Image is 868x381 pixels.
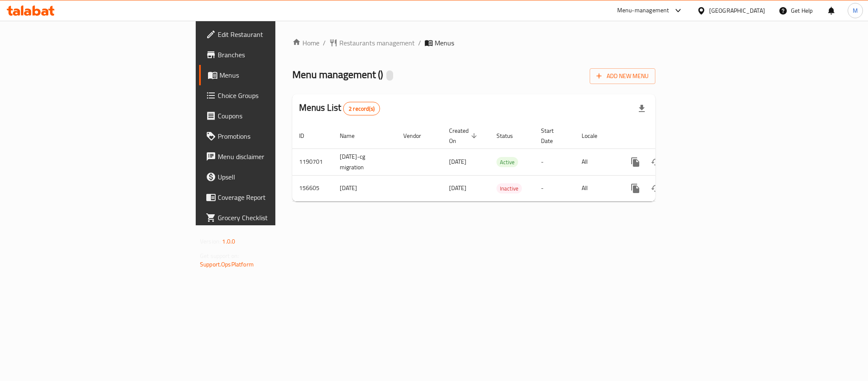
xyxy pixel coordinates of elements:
span: Edit Restaurant [218,29,334,39]
span: Branches [218,50,334,60]
span: Add New Menu [596,71,649,81]
span: Choice Groups [218,90,334,101]
td: - [534,175,575,201]
a: Support.OpsPlatform [200,259,254,270]
td: All [575,148,618,175]
span: 2 record(s) [344,105,380,113]
a: Promotions [199,126,341,146]
button: Change Status [646,178,666,199]
a: Branches [199,45,341,65]
span: Inactive [496,184,522,193]
td: All [575,175,618,201]
a: Upsell [199,167,341,187]
span: Restaurants management [339,38,415,48]
a: Edit Restaurant [199,24,341,45]
span: [DATE] [449,182,466,193]
div: Total records count [343,102,380,115]
span: Active [496,157,518,167]
td: [DATE] [333,175,397,201]
span: Coupons [218,111,334,121]
button: Change Status [646,152,666,172]
button: Add New Menu [590,68,655,84]
span: Menus [219,70,334,80]
span: Get support on: [200,250,239,261]
a: Menu disclaimer [199,146,341,167]
nav: breadcrumb [292,38,655,48]
span: Vendor [403,131,432,141]
li: / [418,38,421,48]
span: [DATE] [449,156,466,167]
span: Upsell [218,172,334,182]
a: Choice Groups [199,85,341,106]
h2: Menus List [299,101,380,115]
span: Promotions [218,131,334,141]
button: more [625,178,646,199]
div: [GEOGRAPHIC_DATA] [709,6,765,15]
span: Coverage Report [218,192,334,202]
a: Grocery Checklist [199,207,341,228]
a: Coverage Report [199,187,341,207]
span: Menus [435,38,454,48]
th: Actions [618,123,713,149]
span: Start Date [541,126,565,146]
div: Export file [632,98,652,119]
td: [DATE]-cg migration [333,148,397,175]
button: more [625,152,646,172]
span: Menu management ( ) [292,65,383,84]
span: Grocery Checklist [218,213,334,223]
a: Coupons [199,106,341,126]
span: Name [340,131,366,141]
span: ID [299,131,315,141]
table: enhanced table [292,123,713,202]
span: Locale [582,131,608,141]
a: Restaurants management [329,38,415,48]
div: Menu-management [617,6,669,16]
span: Menu disclaimer [218,151,334,162]
span: 1.0.0 [222,236,235,247]
a: Menus [199,65,341,85]
span: Status [496,131,524,141]
span: M [853,6,858,15]
span: Created On [449,126,480,146]
span: Version: [200,236,221,247]
td: - [534,148,575,175]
